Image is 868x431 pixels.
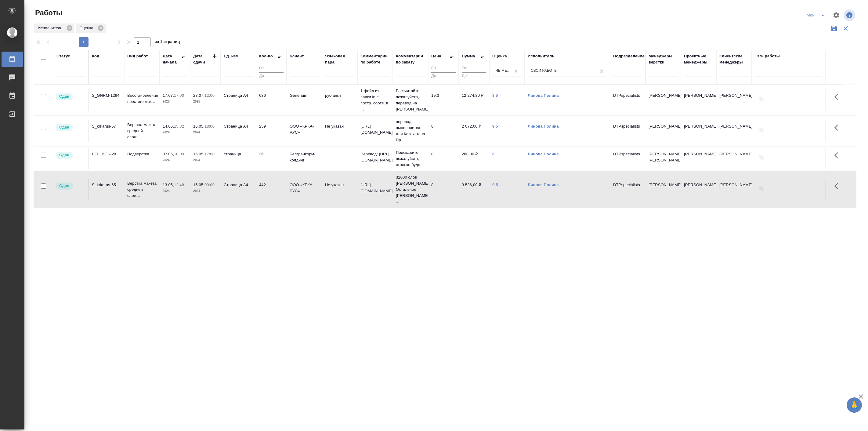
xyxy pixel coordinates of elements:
[163,124,174,129] p: 14.05,
[610,148,646,169] td: DTPspecialists
[259,53,273,59] div: Кол-во
[34,24,74,33] div: Исполнитель
[127,53,148,59] div: Вид работ
[849,399,859,411] span: 🙏
[396,88,425,112] p: Рассчитайте, пожалуйста, перевод на [PERSON_NAME]...
[76,24,106,33] div: Оценка
[127,180,157,199] p: Верстка макета средней слож...
[127,122,157,140] p: Верстка макета средней слож...
[805,10,829,20] div: split button
[55,92,85,101] div: Менеджер проверил работу исполнителя, передает ее на следующий этап
[193,99,218,105] p: 2025
[163,99,187,105] p: 2025
[127,151,157,157] p: Подверстка
[459,179,489,200] td: 3 536,00 ₽
[844,9,856,21] span: Посмотреть информацию
[163,157,187,163] p: 2024
[360,123,390,136] p: [URL][DOMAIN_NAME]..
[259,65,284,72] input: От
[163,152,174,156] p: 07.05,
[193,53,212,65] div: Дата сдачи
[428,179,459,200] td: 8
[163,93,174,98] p: 17.07,
[431,65,456,72] input: От
[256,179,287,200] td: 442
[92,182,121,188] div: S_krkarus-65
[649,151,678,163] p: [PERSON_NAME], [PERSON_NAME]
[716,120,752,142] td: [PERSON_NAME]
[528,124,559,129] a: Линова Полина
[459,89,489,111] td: 12 274,80 ₽
[221,120,256,142] td: Страница А4
[290,92,319,99] p: Generium
[755,182,768,195] button: Добавить тэги
[204,152,215,156] p: 17:00
[716,179,752,200] td: [PERSON_NAME]
[528,93,559,98] a: Линова Полина
[360,151,390,163] p: Перевод: [URL][DOMAIN_NAME]..
[290,53,304,59] div: Клиент
[322,120,357,142] td: Не указан
[755,53,780,59] div: Тэги работы
[221,148,256,169] td: страница
[459,120,489,142] td: 2 072,00 ₽
[59,152,69,158] p: Сдан
[684,92,713,99] p: [PERSON_NAME]
[92,92,121,99] div: S_GNRM-1294
[256,120,287,142] td: 259
[459,148,489,169] td: 288,00 ₽
[290,182,319,194] p: ООО «КРКА-РУС»
[322,89,357,111] td: рус-англ
[193,183,204,187] p: 15.05,
[396,174,425,205] p: 32000 слов [PERSON_NAME] Остальное [PERSON_NAME] ...
[495,68,511,74] div: Не менее одной оценки
[259,72,284,80] input: До
[224,53,239,59] div: Ед. изм
[492,124,498,129] a: 9.5
[462,53,475,59] div: Сумма
[154,38,180,47] span: из 1 страниц
[649,92,678,99] p: [PERSON_NAME]
[55,151,85,159] div: Менеджер проверил работу исполнителя, передает ее на следующий этап
[92,151,121,157] div: BEL_BGK-28
[59,183,69,189] p: Сдан
[719,53,749,65] div: Клиентские менеджеры
[174,152,184,156] p: 10:00
[649,123,678,129] p: [PERSON_NAME]
[163,53,181,65] div: Дата начала
[56,53,70,59] div: Статус
[92,53,99,59] div: Код
[92,123,121,129] div: S_krkarus-67
[840,23,852,34] button: Сбросить фильтры
[193,124,204,129] p: 16.05,
[492,183,498,187] a: 9.5
[831,89,845,104] button: Здесь прячутся важные кнопки
[221,179,256,200] td: Страница А4
[755,151,768,165] button: Добавить тэги
[193,157,218,163] p: 2024
[492,53,507,59] div: Оценка
[322,179,357,200] td: Не указан
[492,152,494,156] a: 6
[221,89,256,111] td: Страница А4
[59,93,69,100] p: Сдан
[204,183,215,187] p: 09:00
[428,89,459,111] td: 19.3
[428,148,459,169] td: 8
[396,150,425,168] p: Подскажите, пожалуйста, сколько буде...
[59,124,69,130] p: Сдан
[38,25,64,31] p: Исполнитель
[462,65,486,72] input: От
[204,124,215,129] p: 18:00
[34,8,62,18] span: Работы
[360,182,390,194] p: [URL][DOMAIN_NAME]..
[610,179,646,200] td: DTPspecialists
[256,148,287,169] td: 36
[610,120,646,142] td: DTPspecialists
[55,123,85,132] div: Менеджер проверил работу исполнителя, передает ее на следующий этап
[531,68,558,74] div: Свои работы
[325,53,354,65] div: Языковая пара
[193,93,204,98] p: 28.07,
[831,120,845,135] button: Здесь прячутся важные кнопки
[174,124,184,129] p: 15:32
